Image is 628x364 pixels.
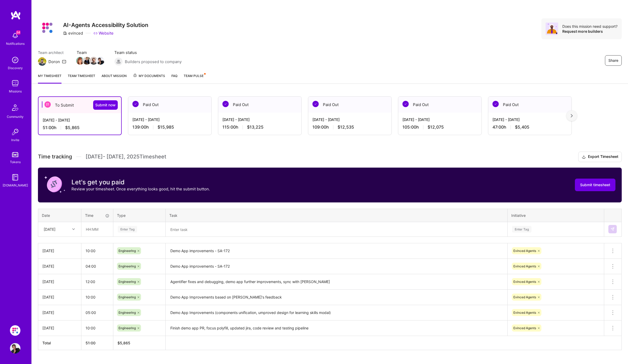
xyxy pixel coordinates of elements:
[515,124,529,130] span: $5,405
[171,73,177,84] a: FAQ
[158,124,174,130] span: $15,985
[132,117,207,122] div: [DATE] - [DATE]
[3,183,28,188] div: [DOMAIN_NAME]
[114,57,123,66] img: Builders proposed to company
[97,57,104,65] img: Team Member Avatar
[81,244,113,258] input: HH:MM
[338,124,354,130] span: $12,535
[10,55,20,65] img: discovery
[312,117,387,122] div: [DATE] - [DATE]
[117,341,130,345] span: $ 5,865
[610,227,615,231] img: Submit
[513,326,536,330] span: Evinced Agents
[10,159,21,165] div: Tokens
[166,244,507,258] textarea: Demo App improvements - SA-172
[72,228,75,230] i: icon Chevron
[38,73,61,84] a: My timesheet
[513,280,536,284] span: Evinced Agents
[582,154,586,160] i: icon Download
[38,336,81,350] th: Total
[513,249,536,253] span: Evinced Agents
[402,101,409,107] img: Paid Out
[42,263,77,269] div: [DATE]
[222,101,229,107] img: Paid Out
[184,73,205,84] a: Team Pulse
[312,124,387,130] div: 109:00 h
[513,264,536,268] span: Evinced Agents
[608,58,618,63] span: Share
[43,117,117,123] div: [DATE] - [DATE]
[218,97,301,113] div: Paid Out
[513,295,536,299] span: Evinced Agents
[402,117,477,122] div: [DATE] - [DATE]
[114,50,182,55] span: Team status
[10,10,21,20] img: logo
[68,73,95,84] a: Team timesheet
[9,101,21,114] img: Community
[605,55,622,66] button: Share
[166,306,507,320] textarea: Demo App Improvements (components unification, umproved design for learning skills modal)
[42,310,77,315] div: [DATE]
[119,264,136,268] span: Engineering
[48,59,60,64] div: Doron
[11,137,19,143] div: Invite
[166,259,507,274] textarea: Demo App improvements - SA-172
[402,124,477,130] div: 105:00 h
[128,97,211,113] div: Paid Out
[575,179,615,191] button: Submit timesheet
[76,57,84,65] img: Team Member Avatar
[488,97,571,113] div: Paid Out
[63,31,67,35] i: icon CompanyGray
[8,65,23,71] div: Discovery
[222,124,297,130] div: 115:00 h
[9,343,22,354] a: User Avatar
[119,326,136,330] span: Engineering
[10,127,20,137] img: Invite
[184,74,204,78] span: Team Pulse
[38,97,121,113] div: To Submit
[81,306,113,319] input: HH:MM
[42,248,77,253] div: [DATE]
[44,174,65,195] img: coin
[7,114,24,119] div: Community
[132,101,139,107] img: Paid Out
[580,182,610,187] span: Submit timesheet
[166,290,507,305] textarea: Demo App Improvements based on [PERSON_NAME]'s feedback
[125,59,182,64] span: Builders proposed to company
[113,209,166,222] th: Type
[9,89,22,94] div: Missions
[86,153,166,160] span: [DATE] - [DATE] , 2025 Timesheet
[42,279,77,284] div: [DATE]
[93,30,114,36] a: Website
[133,73,165,79] span: My Documents
[312,101,319,107] img: Paid Out
[492,124,567,130] div: 47:00 h
[492,101,499,107] img: Paid Out
[10,30,20,41] img: bell
[562,29,618,34] div: Request more builders
[133,73,165,84] a: My Documents
[43,125,117,130] div: 51:00 h
[38,50,66,55] span: Team architect
[42,294,77,300] div: [DATE]
[81,275,113,289] input: HH:MM
[546,23,558,35] img: Avatar
[492,117,567,122] div: [DATE] - [DATE]
[42,325,77,331] div: [DATE]
[12,152,18,157] img: tokens
[571,114,573,118] img: right
[398,97,481,113] div: Paid Out
[85,213,109,218] div: Time
[428,124,444,130] span: $12,075
[38,153,72,160] span: Time tracking
[166,275,507,289] textarea: Agentifier fixes and debugging, demo app further improvements, sync with [PERSON_NAME]
[119,280,136,284] span: Engineering
[247,124,263,130] span: $13,225
[63,30,83,36] div: evinced
[38,57,46,66] img: Team Architect
[44,101,51,108] img: To Submit
[97,56,104,65] a: Team Member Avatar
[81,290,113,304] input: HH:MM
[166,209,508,222] th: Task
[62,59,66,64] i: icon Mail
